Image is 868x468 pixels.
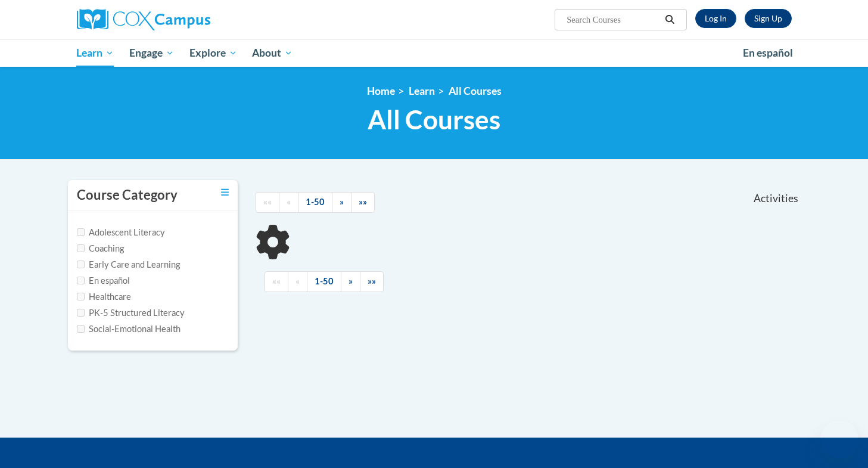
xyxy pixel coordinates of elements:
[298,192,332,213] a: 1-50
[340,197,344,207] span: »
[76,46,114,60] span: Learn
[565,13,661,27] input: Search Courses
[77,226,165,239] label: Adolescent Literacy
[288,271,307,292] a: Previous
[69,39,122,67] a: Learn
[77,274,130,287] label: En español
[307,271,341,292] a: 1-50
[295,276,300,286] span: «
[244,39,300,67] a: About
[409,85,435,97] a: Learn
[77,325,85,333] input: Checkbox for Options
[265,271,288,292] a: Begining
[189,46,237,60] span: Explore
[182,39,245,67] a: Explore
[77,242,124,255] label: Coaching
[359,197,367,207] span: »»
[272,276,281,286] span: ««
[77,244,85,252] input: Checkbox for Options
[77,293,85,300] input: Checkbox for Options
[351,192,375,213] a: End
[743,47,793,59] span: En español
[77,258,180,271] label: Early Care and Learning
[77,277,85,284] input: Checkbox for Options
[745,9,792,28] a: Register
[368,276,376,286] span: »»
[368,104,500,135] span: All Courses
[263,197,272,207] span: ««
[661,13,679,27] button: Search
[449,85,502,97] a: All Courses
[252,46,293,60] span: About
[735,41,801,66] a: En español
[256,192,279,213] a: Begining
[77,290,131,303] label: Healthcare
[279,192,298,213] a: Previous
[820,420,858,458] iframe: Button to launch messaging window
[59,39,810,67] div: Main menu
[77,9,210,30] img: Cox Campus
[77,228,85,236] input: Checkbox for Options
[367,85,395,97] a: Home
[332,192,351,213] a: Next
[129,46,174,60] span: Engage
[77,306,185,320] label: PK-5 Structured Literacy
[695,9,736,28] a: Log In
[221,186,229,199] a: Toggle collapse
[341,271,360,292] a: Next
[77,9,303,30] a: Cox Campus
[77,309,85,317] input: Checkbox for Options
[349,276,353,286] span: »
[77,261,85,268] input: Checkbox for Options
[287,197,291,207] span: «
[77,323,181,336] label: Social-Emotional Health
[754,192,798,205] span: Activities
[122,39,182,67] a: Engage
[77,186,178,204] h3: Course Category
[360,271,384,292] a: End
